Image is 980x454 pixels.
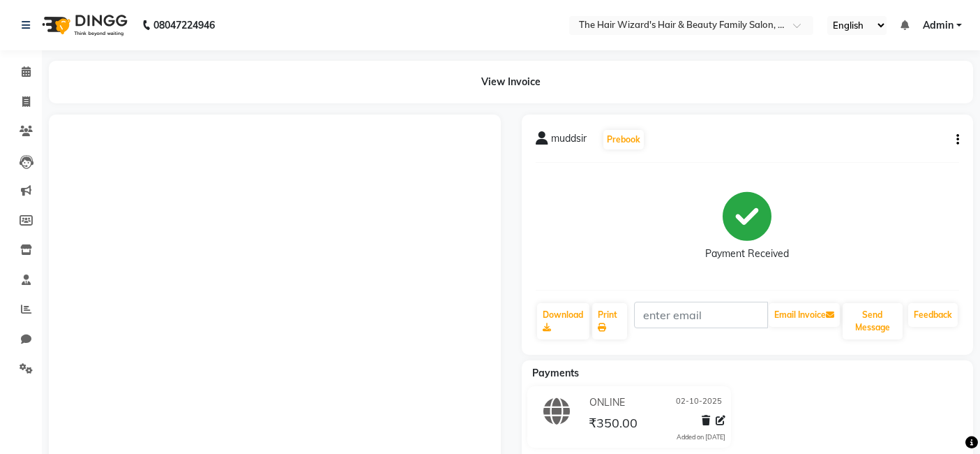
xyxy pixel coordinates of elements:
a: Feedback [908,303,958,327]
button: Send Message [843,303,903,339]
button: Email Invoice [769,303,840,327]
a: Download [537,303,590,339]
div: View Invoice [49,61,973,103]
img: logo [36,6,131,45]
span: muddsir [551,131,587,151]
div: Payment Received [705,247,789,261]
input: enter email [634,302,768,328]
span: Payments [532,367,579,379]
span: ₹350.00 [589,415,638,434]
button: Prebook [603,130,644,149]
span: ONLINE [589,395,625,410]
span: Admin [923,18,953,33]
b: 08047224946 [153,6,215,45]
span: 02-10-2025 [676,395,722,410]
div: Added on [DATE] [677,432,725,442]
a: Print [592,303,626,339]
